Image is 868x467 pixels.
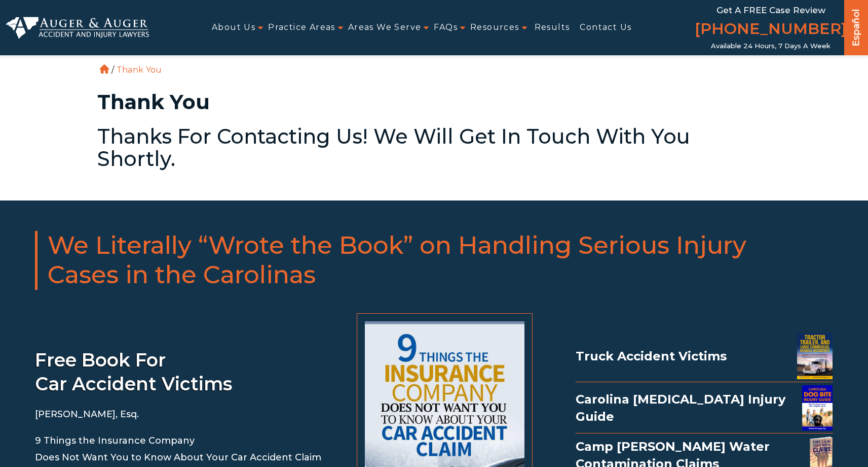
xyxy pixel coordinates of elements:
a: Practice Areas [268,16,335,39]
a: Thanks for contacting us! We will get in touch with you shortly. [97,124,690,171]
a: Home [100,64,109,74]
a: Carolina [MEDICAL_DATA] Injury GuideDog Bite Injury Guide Ebook [576,385,833,431]
a: [PHONE_NUMBER] [695,18,847,42]
span: Cases in the Carolinas [48,260,834,290]
span: Available 24 Hours, 7 Days a Week [711,42,831,50]
a: Results [535,16,570,39]
p: 9 Things the Insurance Company Does Not Want You to Know About Your Car Accident Claim [35,432,321,465]
span: Get a FREE Case Review [716,5,825,15]
h1: Thank You [97,92,771,112]
p: [PERSON_NAME], Esq. [35,406,321,422]
a: Resources [470,16,519,39]
div: Carolina [MEDICAL_DATA] Injury Guide [576,385,833,431]
img: Truck Accident Ebook [797,333,833,379]
span: We Literally “Wrote the Book” on Handling Serious Injury [48,231,834,260]
a: About Us [212,16,255,39]
a: FAQs [434,16,458,39]
img: Auger & Auger Accident and Injury Lawyers Logo [6,17,149,39]
img: Dog Bite Injury Guide Ebook [802,385,833,431]
a: Areas We Serve [348,16,422,39]
li: Thank You [114,65,165,75]
h3: Free book for car accident victims [35,348,321,396]
a: Contact Us [580,16,631,39]
div: Truck Accident Victims [576,333,833,379]
a: Truck Accident VictimsTruck Accident Ebook [576,333,833,379]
